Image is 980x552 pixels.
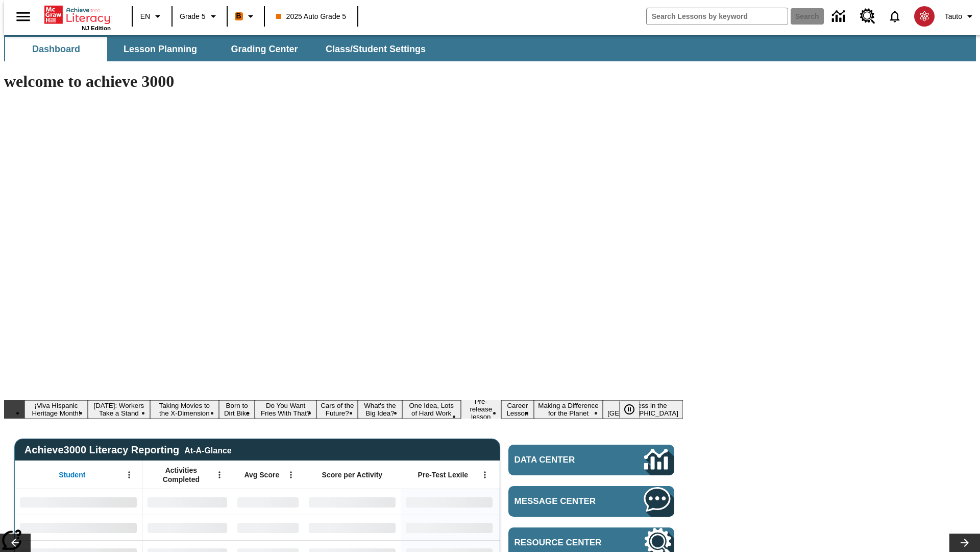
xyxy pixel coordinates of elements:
[326,43,426,55] span: Class/Student Settings
[5,37,107,61] button: Dashboard
[24,444,232,456] span: Achieve3000 Literacy Reporting
[826,3,854,31] a: Data Center
[4,72,683,91] h1: welcome to achieve 3000
[317,37,434,61] button: Class/Student Settings
[82,25,111,31] span: NJ Edition
[176,7,224,26] button: Grade: Grade 5, Select a grade
[4,35,976,61] div: SubNavbar
[881,3,908,30] a: Notifications
[255,400,316,419] button: Slide 5 Do You Want Fries With That?
[136,7,168,26] button: Language: EN, Select a language
[59,470,85,479] span: Student
[854,3,881,30] a: Resource Center, Will open in new tab
[418,470,469,479] span: Pre-Test Lexile
[534,400,603,419] button: Slide 11 Making a Difference for the Planet
[150,400,219,419] button: Slide 3 Taking Movies to the X-Dimension
[501,400,534,419] button: Slide 10 Career Lesson
[316,400,358,419] button: Slide 6 Cars of the Future?
[4,37,435,61] div: SubNavbar
[508,486,674,517] a: Message Center
[276,11,347,22] span: 2025 Auto Grade 5
[244,470,279,479] span: Avg Score
[322,470,383,479] span: Score per Activity
[232,515,304,540] div: No Data,
[508,445,674,475] a: Data Center
[24,400,88,419] button: Slide 1 ¡Viva Hispanic Heritage Month!
[231,7,261,26] button: Boost Class color is orange. Change class color
[514,455,610,465] span: Data Center
[619,400,650,419] div: Pause
[142,489,232,515] div: No Data,
[32,43,80,55] span: Dashboard
[88,400,150,419] button: Slide 2 Labor Day: Workers Take a Stand
[941,7,980,26] button: Profile/Settings
[477,467,493,482] button: Open Menu
[647,8,788,25] input: search field
[232,489,304,515] div: No Data,
[109,37,211,61] button: Lesson Planning
[461,396,501,422] button: Slide 9 Pre-release lesson
[514,538,614,548] span: Resource Center
[180,11,206,22] span: Grade 5
[949,534,980,552] button: Lesson carousel, Next
[212,467,227,482] button: Open Menu
[514,496,614,507] span: Message Center
[358,400,402,419] button: Slide 7 What's the Big Idea?
[142,515,232,540] div: No Data,
[44,4,111,31] div: Home
[121,467,137,482] button: Open Menu
[945,11,962,22] span: Tauto
[231,43,298,55] span: Grading Center
[8,2,38,32] button: Open side menu
[603,400,683,419] button: Slide 12 Sleepless in the Animal Kingdom
[402,400,461,419] button: Slide 8 One Idea, Lots of Hard Work
[213,37,315,61] button: Grading Center
[908,3,941,30] button: Select a new avatar
[140,11,150,22] span: EN
[148,466,215,484] span: Activities Completed
[914,6,935,27] img: avatar image
[124,43,197,55] span: Lesson Planning
[219,400,255,419] button: Slide 4 Born to Dirt Bike
[184,444,231,455] div: At-A-Glance
[236,10,241,22] span: B
[283,467,299,482] button: Open Menu
[44,5,111,25] a: Home
[619,400,640,419] button: Pause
